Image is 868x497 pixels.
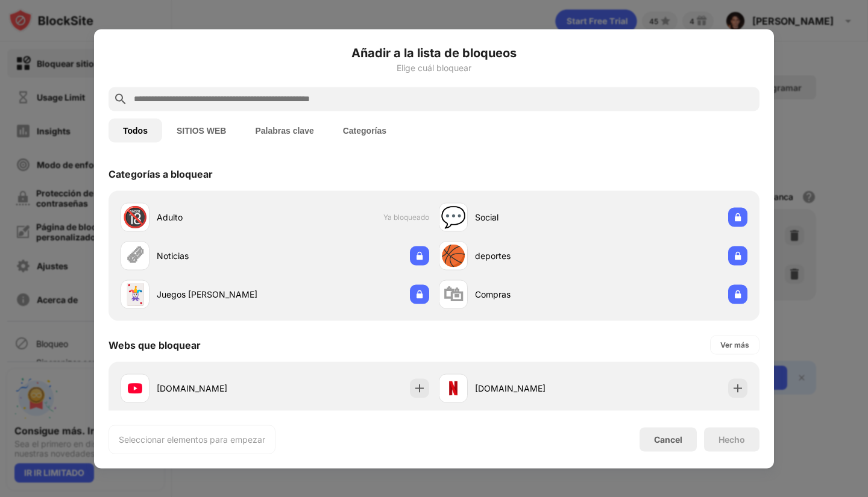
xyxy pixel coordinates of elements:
button: Categorías [329,118,401,142]
button: SITIOS WEB [162,118,241,142]
div: [DOMAIN_NAME] [475,382,593,395]
div: Noticias [157,249,275,262]
div: 🔞 [122,205,148,230]
div: Juegos [PERSON_NAME] [157,288,275,301]
span: Ya bloqueado [383,213,429,222]
div: 🏀 [441,243,466,268]
div: Categorías a bloquear [108,167,213,180]
div: Cancel [654,434,682,445]
div: 🛍 [443,282,464,307]
button: Palabras clave [241,118,328,142]
div: Elige cuál bloquear [108,63,759,72]
div: Hecho [719,434,745,444]
div: Webs que bloquear [108,339,201,351]
img: favicons [446,381,461,395]
img: search.svg [113,92,128,106]
div: 💬 [441,205,466,230]
div: Compras [475,288,593,301]
div: Seleccionar elementos para empezar [119,433,265,445]
div: 🃏 [122,282,148,307]
div: deportes [475,249,593,262]
button: Todos [108,118,162,142]
div: 🗞 [125,243,145,268]
h6: Añadir a la lista de bloqueos [108,43,759,61]
div: [DOMAIN_NAME] [157,382,275,395]
img: favicons [128,381,142,395]
div: Social [475,211,593,223]
div: Ver más [720,339,749,351]
div: Adulto [157,211,275,223]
